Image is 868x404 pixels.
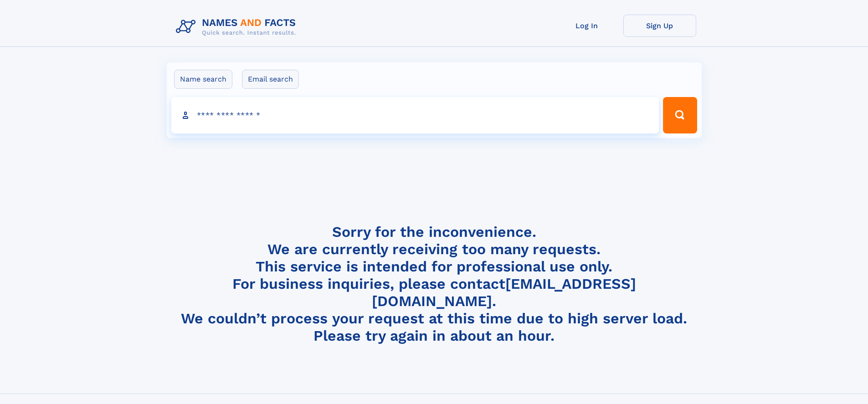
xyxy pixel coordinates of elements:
[174,70,232,89] label: Name search
[172,15,303,39] img: Logo Names and Facts
[372,275,636,310] a: [EMAIL_ADDRESS][DOMAIN_NAME]
[550,15,623,37] a: Log In
[663,97,697,133] button: Search Button
[172,223,696,345] h4: Sorry for the inconvenience. We are currently receiving too many requests. This service is intend...
[242,70,299,89] label: Email search
[623,15,696,37] a: Sign Up
[171,97,659,133] input: search input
